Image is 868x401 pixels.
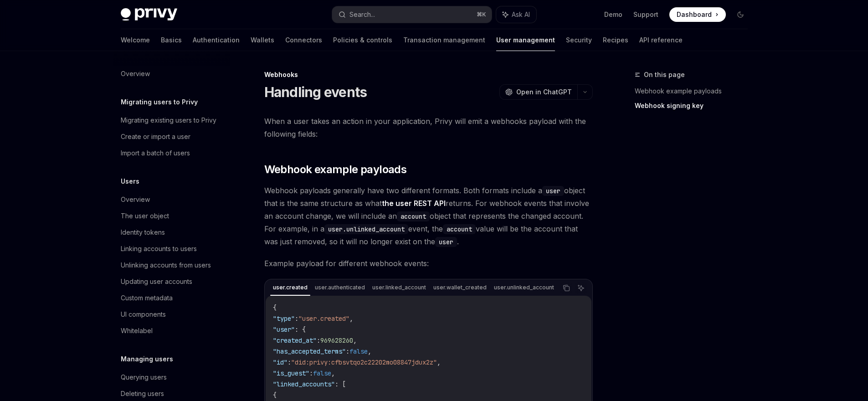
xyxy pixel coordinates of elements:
span: Example payload for different webhook events: [264,257,593,270]
a: Import a batch of users [113,145,230,161]
a: Overview [113,191,230,208]
div: Querying users [121,372,167,383]
button: Ask AI [575,282,587,294]
a: UI components [113,306,230,323]
div: Overview [121,194,150,205]
code: account [397,211,430,221]
span: 969628260 [320,336,353,344]
a: Transaction management [403,29,485,51]
a: Linking accounts to users [113,241,230,257]
code: user.unlinked_account [324,224,408,234]
div: Custom metadata [121,293,173,303]
span: { [273,303,277,312]
a: Webhook example payloads [635,84,755,98]
span: : [288,358,291,366]
button: Ask AI [496,6,536,23]
div: user.created [270,282,310,293]
div: user.linked_account [370,282,429,293]
button: Open in ChatGPT [499,84,577,100]
span: "has_accepted_terms" [273,347,346,355]
a: Support [633,10,658,19]
div: Deleting users [121,388,164,399]
a: the user REST API [382,199,446,208]
span: : [346,347,349,355]
a: Webhook signing key [635,98,755,113]
span: "id" [273,358,288,366]
div: Unlinking accounts from users [121,260,211,271]
a: Connectors [285,29,322,51]
a: Recipes [603,29,628,51]
span: "user" [273,325,295,334]
code: account [443,224,476,234]
div: Search... [349,9,375,20]
a: Welcome [121,29,150,51]
a: Unlinking accounts from users [113,257,230,273]
div: Webhooks [264,70,593,79]
div: Migrating existing users to Privy [121,115,216,126]
span: false [349,347,368,355]
div: The user object [121,211,169,221]
span: { [273,391,277,399]
div: user.unlinked_account [491,282,557,293]
a: User management [496,29,555,51]
button: Copy the contents from the code block [560,282,572,294]
span: , [349,314,353,323]
h5: Managing users [121,354,173,365]
div: user.authenticated [312,282,368,293]
span: "user.created" [298,314,349,323]
span: : { [295,325,306,334]
div: Whitelabel [121,325,153,336]
span: , [368,347,371,355]
a: Wallets [251,29,274,51]
h1: Handling events [264,84,367,100]
button: Toggle dark mode [733,7,748,22]
img: dark logo [121,8,177,21]
a: Policies & controls [333,29,392,51]
span: Webhook payloads generally have two different formats. Both formats include a object that is the ... [264,184,593,248]
div: Import a batch of users [121,148,190,159]
a: Authentication [193,29,240,51]
span: : [ [335,380,346,388]
span: , [353,336,357,344]
span: "created_at" [273,336,317,344]
div: Overview [121,68,150,79]
code: user [435,237,457,247]
a: Create or import a user [113,129,230,145]
span: , [331,369,335,377]
span: Dashboard [677,10,712,19]
span: When a user takes an action in your application, Privy will emit a webhooks payload with the foll... [264,115,593,140]
a: Security [566,29,592,51]
div: Identity tokens [121,227,165,238]
div: user.wallet_created [431,282,489,293]
span: , [437,358,441,366]
a: Dashboard [669,7,726,22]
a: Querying users [113,369,230,386]
a: Identity tokens [113,224,230,241]
span: false [313,369,331,377]
span: : [309,369,313,377]
span: "type" [273,314,295,323]
h5: Migrating users to Privy [121,97,198,108]
span: : [317,336,320,344]
span: : [295,314,298,323]
a: Overview [113,66,230,82]
h5: Users [121,176,139,187]
a: The user object [113,208,230,224]
span: Ask AI [512,10,530,19]
span: "linked_accounts" [273,380,335,388]
a: API reference [639,29,683,51]
a: Migrating existing users to Privy [113,112,230,129]
a: Updating user accounts [113,273,230,290]
a: Demo [604,10,622,19]
span: "is_guest" [273,369,309,377]
span: Webhook example payloads [264,162,407,177]
a: Custom metadata [113,290,230,306]
span: Open in ChatGPT [516,87,572,97]
span: On this page [644,69,685,80]
code: user [542,186,564,196]
div: Create or import a user [121,131,190,142]
a: Whitelabel [113,323,230,339]
a: Basics [161,29,182,51]
div: UI components [121,309,166,320]
span: "did:privy:cfbsvtqo2c22202mo08847jdux2z" [291,358,437,366]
